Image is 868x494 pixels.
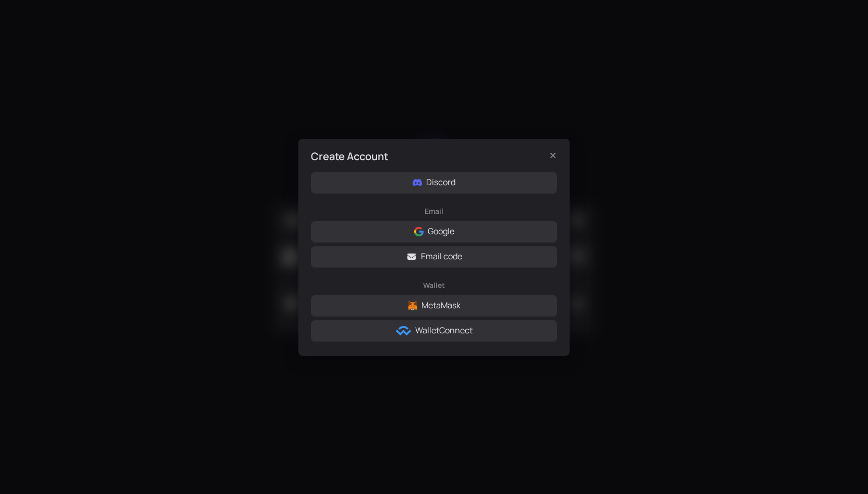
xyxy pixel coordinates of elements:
button: logoMetaMask [311,295,557,316]
h1: Email [311,197,557,221]
img: logo [408,301,417,310]
img: logo [414,227,424,236]
span: Email code [421,250,462,263]
button: logoWalletConnect [311,320,557,341]
span: Google [428,225,454,238]
span: MetaMask [421,299,461,312]
h1: Wallet [311,271,557,295]
button: Email code [311,246,557,267]
span: WalletConnect [415,324,473,337]
img: logo [396,326,411,335]
span: Discord [426,176,455,189]
button: Close [545,147,561,164]
button: Discord [311,172,557,193]
button: logoGoogle [311,221,557,242]
div: Create Account [311,149,532,164]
